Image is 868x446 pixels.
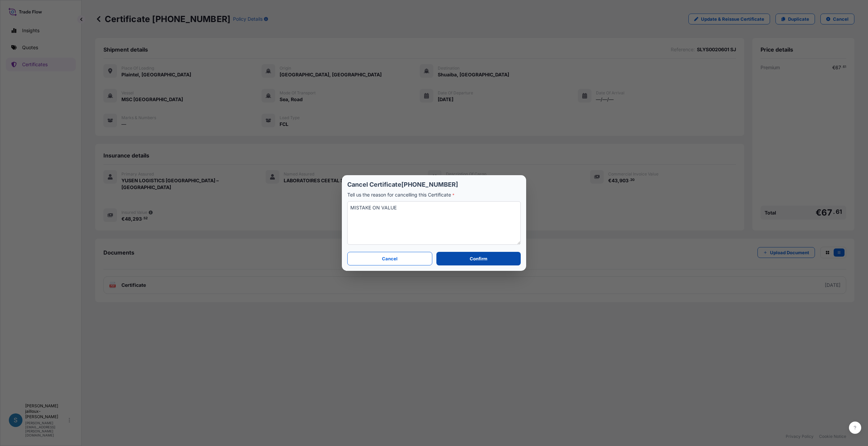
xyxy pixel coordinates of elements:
textarea: MISTAKE ON VALUE [347,201,521,245]
p: Cancel [382,255,398,262]
button: Cancel [347,252,432,265]
button: Confirm [436,252,521,265]
p: Cancel Certificate [PHONE_NUMBER] [347,181,521,189]
p: Tell us the reason for cancelling this Certificate [347,191,521,199]
p: Confirm [470,255,487,262]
